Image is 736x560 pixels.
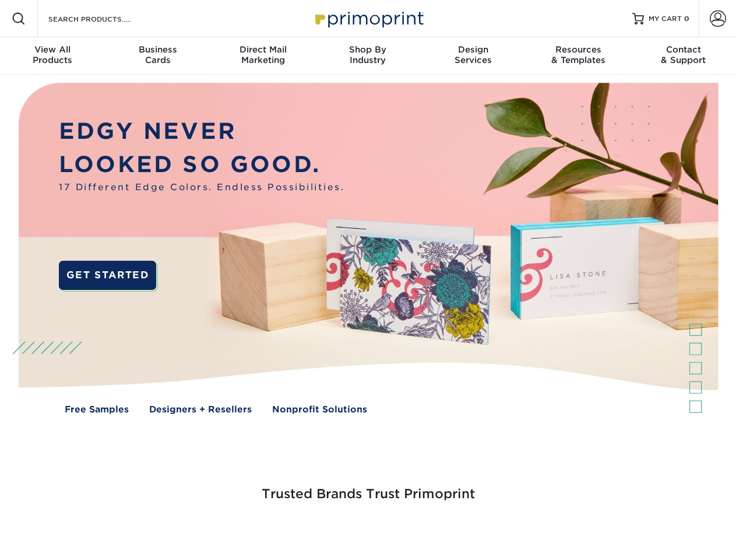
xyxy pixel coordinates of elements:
input: SEARCH PRODUCTS..... [47,12,161,26]
a: Resources& Templates [526,37,631,75]
a: Contact& Support [631,37,736,75]
a: Shop ByIndustry [315,37,420,75]
span: 0 [684,15,689,23]
span: Resources [526,44,631,55]
img: Primoprint [310,6,427,31]
a: Free Samples [65,403,129,416]
span: MY CART [649,14,682,24]
span: 17 Different Edge Colors. Endless Possibilities. [59,181,344,194]
div: & Support [631,44,736,65]
img: Google [297,532,298,533]
a: DesignServices [421,37,526,75]
a: Designers + Resellers [149,403,252,416]
a: BusinessCards [105,37,210,75]
div: Services [421,44,526,65]
img: Freeform [175,532,175,533]
a: GET STARTED [59,261,156,290]
h3: Trusted Brands Trust Primoprint [27,459,709,516]
span: Shop By [315,44,420,55]
img: Goodwill [629,532,630,533]
span: Direct Mail [210,44,315,55]
img: Smoothie King [84,532,85,533]
img: Amazon [519,532,519,533]
div: Industry [315,44,420,65]
span: Design [421,44,526,55]
a: Direct MailMarketing [210,37,315,75]
p: LOOKED SO GOOD. [59,148,344,181]
div: Marketing [210,44,315,65]
span: Contact [631,44,736,55]
p: EDGY NEVER [59,115,344,148]
img: Mini [408,532,409,533]
div: & Templates [526,44,631,65]
div: Cards [105,44,210,65]
a: Nonprofit Solutions [272,403,367,416]
span: Business [105,44,210,55]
